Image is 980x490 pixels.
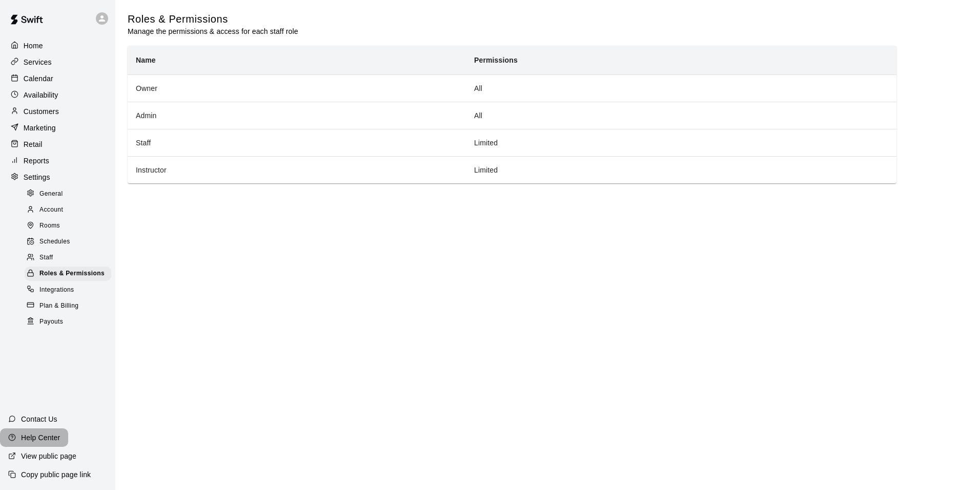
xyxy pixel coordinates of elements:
table: simple table [128,46,896,183]
p: Availability [24,90,58,100]
a: Rooms [25,218,115,234]
a: Staff [25,250,115,266]
td: Limited [466,156,896,183]
a: General [25,186,115,202]
div: Roles & Permissions [25,267,111,281]
td: Limited [466,129,896,156]
h5: Roles & Permissions [128,12,298,26]
span: Payouts [39,317,63,327]
div: Rooms [25,219,111,233]
p: Help Center [21,432,60,443]
p: Retail [24,139,43,149]
span: Integrations [39,285,74,295]
a: Schedules [25,234,115,250]
a: Services [8,54,107,70]
p: View public page [21,451,76,461]
a: Home [8,38,107,53]
span: General [39,189,63,199]
th: Owner [128,74,466,102]
p: Home [24,41,43,51]
a: Customers [8,104,107,119]
a: Payouts [25,314,115,330]
div: Account [25,203,111,217]
a: Retail [8,137,107,152]
p: Customers [24,106,59,117]
a: Reports [8,153,107,168]
span: Roles & Permissions [39,269,105,279]
a: Plan & Billing [25,298,115,314]
b: Permissions [474,56,518,64]
th: Staff [128,129,466,156]
p: Manage the permissions & access for each staff role [128,26,298,36]
a: Integrations [25,282,115,298]
div: Payouts [25,315,111,329]
th: Instructor [128,156,466,183]
div: Integrations [25,283,111,297]
b: Name [136,56,156,64]
span: Schedules [39,237,70,247]
a: Calendar [8,71,107,86]
td: All [466,74,896,102]
p: Contact Us [21,414,57,424]
th: Admin [128,102,466,129]
div: Staff [25,251,111,265]
div: Schedules [25,235,111,249]
a: Account [25,202,115,218]
span: Rooms [39,221,60,231]
p: Copy public page link [21,469,91,480]
p: Calendar [24,73,53,84]
p: Settings [24,172,50,182]
span: Plan & Billing [39,301,78,311]
span: Account [39,205,63,215]
span: Staff [39,253,53,263]
div: General [25,187,111,201]
a: Availability [8,87,107,103]
p: Reports [24,156,49,166]
p: Services [24,57,52,67]
div: Plan & Billing [25,299,111,313]
p: Marketing [24,123,56,133]
a: Settings [8,169,107,185]
a: Roles & Permissions [25,266,115,282]
td: All [466,102,896,129]
a: Marketing [8,120,107,136]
